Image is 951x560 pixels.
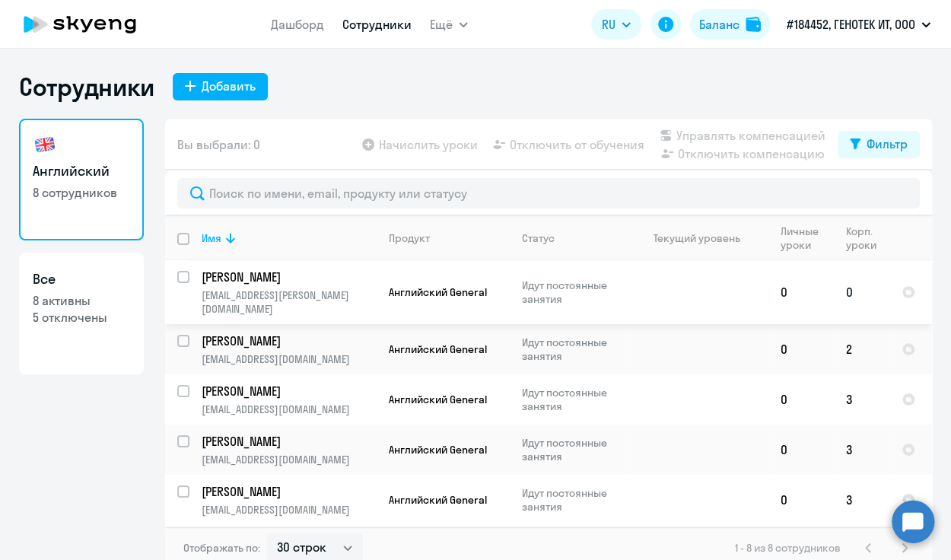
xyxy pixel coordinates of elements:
td: 3 [834,475,889,525]
button: RU [591,9,641,40]
p: Идут постоянные занятия [522,436,626,463]
p: [PERSON_NAME] [202,269,374,285]
a: [PERSON_NAME] [202,483,376,500]
a: [PERSON_NAME] [202,332,376,349]
span: Английский General [389,493,487,507]
div: Статус [522,231,555,245]
p: [EMAIL_ADDRESS][DOMAIN_NAME] [202,453,376,466]
a: Английский8 сотрудников [19,119,144,240]
p: 8 сотрудников [33,184,130,201]
span: Английский General [389,285,487,299]
p: Идут постоянные занятия [522,386,626,413]
p: [PERSON_NAME] [202,383,374,399]
span: 1 - 8 из 8 сотрудников [735,541,841,555]
a: Все8 активны5 отключены [19,253,144,374]
td: 3 [834,425,889,475]
p: 8 активны [33,292,130,309]
p: Идут постоянные занятия [522,278,626,306]
span: Английский General [389,342,487,356]
span: RU [602,15,615,33]
div: Добавить [202,77,256,95]
td: 0 [768,374,834,425]
div: Фильтр [867,135,908,153]
p: #184452, ГЕНОТЕК ИТ, ООО [787,15,915,33]
div: Продукт [389,231,430,245]
div: Корп. уроки [846,224,879,252]
a: [PERSON_NAME] [202,433,376,450]
input: Поиск по имени, email, продукту или статусу [177,178,920,208]
span: Ещё [430,15,453,33]
button: Ещё [430,9,468,40]
h3: Английский [33,161,130,181]
button: Балансbalance [690,9,770,40]
div: Текущий уровень [654,231,740,245]
div: Личные уроки [781,224,833,252]
span: Отображать по: [183,541,260,555]
p: Идут постоянные занятия [522,336,626,363]
button: Фильтр [838,131,920,158]
button: #184452, ГЕНОТЕК ИТ, ООО [779,6,938,43]
td: 0 [768,425,834,475]
p: [PERSON_NAME] [202,483,374,500]
div: Корп. уроки [846,224,889,252]
a: [PERSON_NAME] [202,383,376,399]
p: [EMAIL_ADDRESS][DOMAIN_NAME] [202,503,376,517]
td: 3 [834,374,889,425]
p: [EMAIL_ADDRESS][DOMAIN_NAME] [202,352,376,366]
span: Вы выбрали: 0 [177,135,260,154]
h1: Сотрудники [19,72,154,102]
img: english [33,132,57,157]
div: Баланс [699,15,739,33]
a: Дашборд [271,17,324,32]
img: balance [746,17,761,32]
a: [PERSON_NAME] [202,269,376,285]
p: Идут постоянные занятия [522,486,626,514]
p: [PERSON_NAME] [202,433,374,450]
td: 0 [834,260,889,324]
div: Продукт [389,231,509,245]
p: [EMAIL_ADDRESS][PERSON_NAME][DOMAIN_NAME] [202,288,376,316]
td: 0 [768,324,834,374]
div: Имя [202,231,376,245]
td: 0 [768,475,834,525]
p: [PERSON_NAME] [202,332,374,349]
td: 0 [768,260,834,324]
span: Английский General [389,393,487,406]
div: Текущий уровень [639,231,768,245]
a: Сотрудники [342,17,412,32]
p: 5 отключены [33,309,130,326]
button: Добавить [173,73,268,100]
span: Английский General [389,443,487,457]
p: [EMAIL_ADDRESS][DOMAIN_NAME] [202,402,376,416]
div: Статус [522,231,626,245]
h3: Все [33,269,130,289]
div: Личные уроки [781,224,823,252]
td: 2 [834,324,889,374]
div: Имя [202,231,221,245]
